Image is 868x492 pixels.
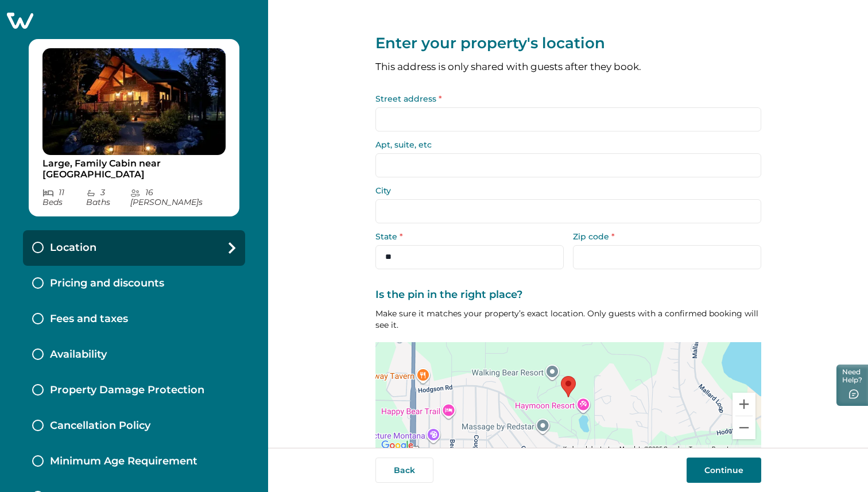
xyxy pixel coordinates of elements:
[50,348,107,361] p: Availability
[378,438,416,453] a: Open this area in Google Maps (opens a new window)
[712,445,758,452] a: Report a map error
[50,277,164,290] p: Pricing and discounts
[733,416,755,439] button: Zoom out
[42,188,86,207] p: 11 Bed s
[378,438,416,453] img: Google
[375,187,754,195] label: City
[375,141,754,149] label: Apt, suite, etc
[687,458,761,483] button: Continue
[619,445,682,452] span: Map data ©2025 Google
[375,62,761,72] p: This address is only shared with guests after they book.
[50,455,197,468] p: Minimum Age Requirement
[733,393,755,416] button: Zoom in
[375,34,761,53] p: Enter your property's location
[375,308,761,331] p: Make sure it matches your property’s exact location. Only guests with a confirmed booking will se...
[130,188,226,207] p: 16 [PERSON_NAME] s
[50,242,96,254] p: Location
[375,458,433,483] button: Back
[50,384,204,397] p: Property Damage Protection
[375,289,754,301] label: Is the pin in the right place?
[573,233,754,241] label: Zip code
[563,445,613,453] button: Keyboard shortcuts
[86,188,131,207] p: 3 Bath s
[42,48,226,155] img: propertyImage_Large, Family Cabin near Glacier National Park
[375,233,557,241] label: State
[50,313,128,326] p: Fees and taxes
[42,158,226,180] p: Large, Family Cabin near [GEOGRAPHIC_DATA]
[375,95,754,103] label: Street address
[689,445,705,452] a: Terms (opens in new tab)
[50,420,150,432] p: Cancellation Policy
